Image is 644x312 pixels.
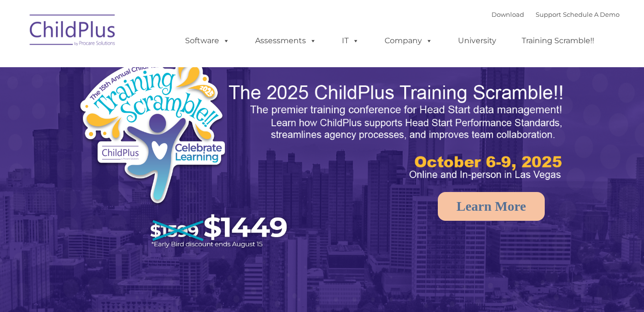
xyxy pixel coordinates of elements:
[563,11,620,18] a: Schedule A Demo
[176,31,239,50] a: Software
[332,31,369,50] a: IT
[25,8,121,56] img: ChildPlus by Procare Solutions
[375,31,442,50] a: Company
[492,11,620,18] font: |
[448,31,506,50] a: University
[512,31,604,50] a: Training Scramble!!
[492,11,524,18] a: Download
[438,192,545,221] a: Learn More
[246,31,326,50] a: Assessments
[536,11,561,18] a: Support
